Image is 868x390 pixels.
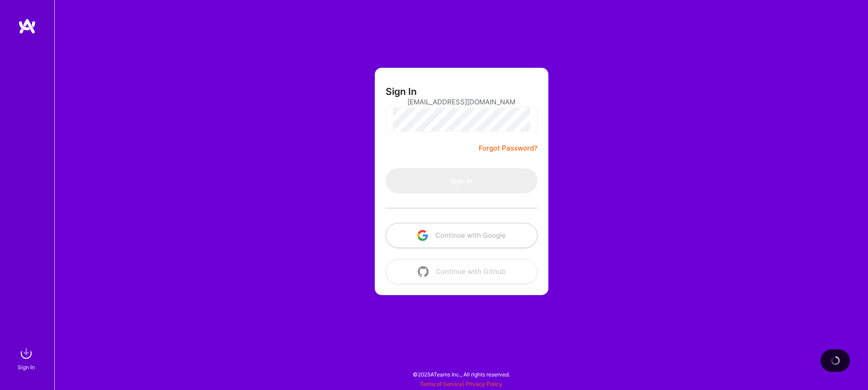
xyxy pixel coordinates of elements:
[386,86,417,97] h3: Sign In
[386,259,538,284] button: Continue with Github
[19,344,35,372] a: sign inSign In
[386,168,538,193] button: Sign In
[418,266,429,277] img: icon
[417,230,428,241] img: icon
[18,18,36,34] img: logo
[386,223,538,248] button: Continue with Google
[466,381,502,387] a: Privacy Policy
[420,381,502,387] span: |
[18,362,35,372] div: Sign In
[17,344,35,362] img: sign in
[54,363,868,385] div: © 2025 ATeams Inc., All rights reserved.
[479,143,538,154] a: Forgot Password?
[420,381,462,387] a: Terms of Service
[407,90,516,113] input: Email...
[830,355,841,366] img: loading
